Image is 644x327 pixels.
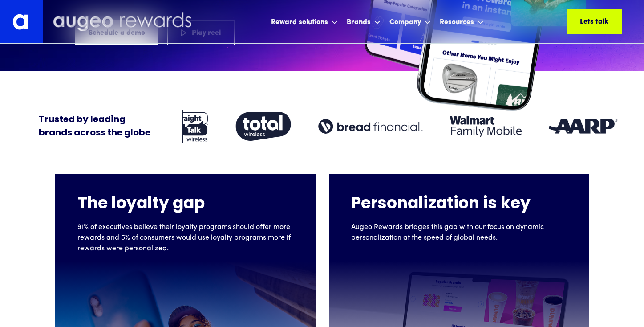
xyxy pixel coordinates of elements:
[77,196,293,214] h4: The loyalty gap
[269,10,340,33] div: Reward solutions
[387,10,433,33] div: Company
[344,10,383,33] div: Brands
[450,116,522,137] img: Client logo: Walmart Family Mobile
[347,17,371,28] div: Brands
[440,17,474,28] div: Resources
[77,222,293,254] p: 91% of executives believe their loyalty programs should offer more rewards and 5% of consumers wo...
[271,17,328,28] div: Reward solutions
[351,222,567,243] p: Augeo Rewards bridges this gap with our focus on dynamic personalization at the speed of global n...
[389,17,421,28] div: Company
[567,9,622,34] a: Lets talk
[437,10,486,33] div: Resources
[351,196,567,214] h4: Personalization is key
[39,113,150,140] div: Trusted by leading brands across the globe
